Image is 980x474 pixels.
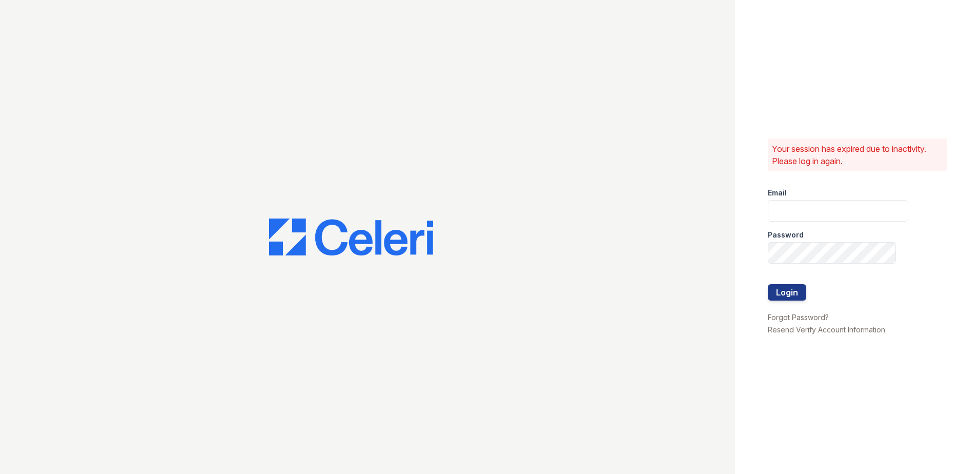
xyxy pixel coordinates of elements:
[768,188,787,198] label: Email
[768,284,806,301] button: Login
[768,325,885,334] a: Resend Verify Account Information
[768,230,804,240] label: Password
[772,143,943,167] p: Your session has expired due to inactivity. Please log in again.
[768,313,829,322] a: Forgot Password?
[269,219,433,255] img: CE_Logo_Blue-a8612792a0a2168367f1c8372b55b34899dd931a85d93a1a3d3e32e68fde9ad4.png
